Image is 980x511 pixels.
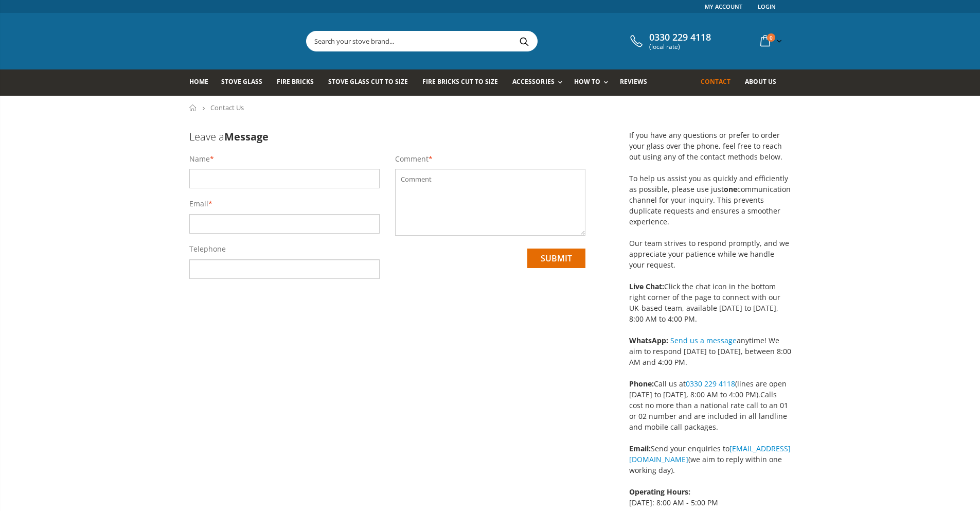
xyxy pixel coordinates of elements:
a: About us [745,69,784,96]
span: Contact Us [210,103,244,112]
span: Stove Glass Cut To Size [328,77,408,86]
strong: one [724,184,737,194]
label: Comment [395,154,429,164]
a: Send us a message [670,336,737,345]
strong: Email: [629,444,651,453]
a: Contact [701,69,738,96]
a: Stove Glass Cut To Size [328,69,416,96]
label: Email [189,199,208,209]
label: Telephone [189,244,226,254]
span: Fire Bricks Cut To Size [422,77,498,86]
a: Home [189,69,216,96]
span: Click the chat icon in the bottom right corner of the page to connect with our UK-based team, ava... [629,281,780,324]
strong: Phone: [629,379,654,389]
strong: Live Chat: [629,281,664,291]
span: 0330 229 4118 [649,32,711,43]
strong: WhatsApp: [629,336,668,345]
input: submit [527,249,585,268]
p: If you have any questions or prefer to order your glass over the phone, feel free to reach out us... [629,130,791,324]
button: Search [513,31,536,51]
span: Stove Glass [221,77,262,86]
span: anytime! We aim to respond [DATE] to [DATE], between 8:00 AM and 4:00 PM. [629,336,791,367]
a: Accessories [512,69,567,96]
a: Fire Bricks Cut To Size [422,69,506,96]
a: 0330 229 4118 [686,379,735,389]
span: 0 [767,33,775,42]
span: Accessories [512,77,554,86]
span: About us [745,77,776,86]
a: [EMAIL_ADDRESS][DOMAIN_NAME] [629,444,791,464]
label: Name [189,154,210,164]
span: Reviews [620,77,647,86]
input: Search your stove brand... [307,31,652,51]
span: Calls cost no more than a national rate call to an 01 or 02 number and are included in all landli... [629,390,788,432]
a: Stove Glass [221,69,270,96]
strong: Operating Hours: [629,487,690,497]
a: Reviews [620,69,655,96]
a: 0 [756,31,784,51]
span: Contact [701,77,730,86]
a: Home [189,104,197,111]
a: Fire Bricks [277,69,322,96]
span: (local rate) [649,43,711,50]
span: Home [189,77,208,86]
a: 0330 229 4118 (local rate) [628,32,711,50]
b: Message [224,130,269,144]
span: How To [574,77,600,86]
span: Fire Bricks [277,77,314,86]
h3: Leave a [189,130,585,144]
a: How To [574,69,613,96]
